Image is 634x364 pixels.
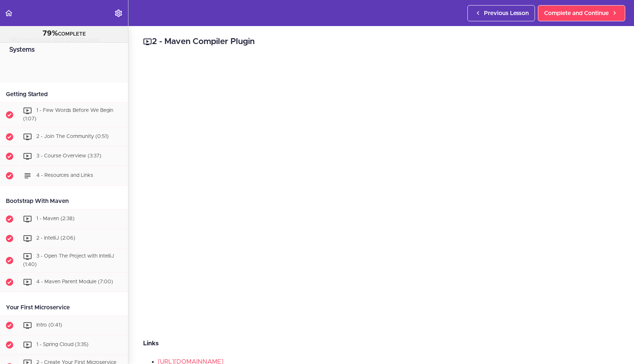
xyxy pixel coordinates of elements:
a: Complete and Continue [538,5,625,21]
h2: 2 - Maven Compiler Plugin [143,36,619,48]
a: Previous Lesson [467,5,535,21]
svg: Back to course curriculum [4,9,13,18]
strong: Links [143,340,158,346]
svg: Settings Menu [114,9,123,18]
span: 2 - Join The Community (0:51) [36,134,109,139]
span: 3 - Course Overview (3:37) [36,153,101,159]
span: 1 - Spring Cloud (3:35) [36,342,88,347]
span: 3 - Open The Project with IntelliJ (1:40) [23,254,114,267]
span: Complete and Continue [544,9,609,18]
span: 4 - Resources and Links [36,173,93,178]
span: 79% [43,30,58,37]
span: 1 - Maven (2:38) [36,216,74,221]
div: COMPLETE [9,29,119,39]
span: 2 - IntelliJ (2:06) [36,236,75,241]
span: 4 - Maven Parent Module (7:00) [36,280,113,285]
span: Previous Lesson [484,9,529,18]
span: Intro (0:41) [36,323,62,328]
span: 1 - Few Words Before We Begin (1:07) [23,108,113,121]
iframe: Video Player [143,59,619,327]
